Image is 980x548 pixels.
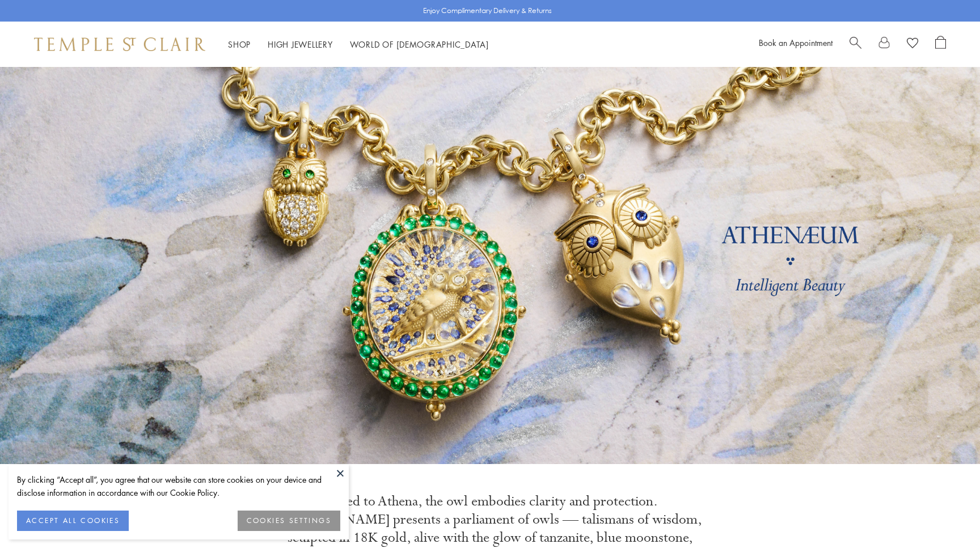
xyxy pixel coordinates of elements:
[228,37,489,52] nav: Main navigation
[228,39,251,50] a: ShopShop
[907,36,918,53] a: View Wishlist
[34,37,205,51] img: Temple St. Clair
[423,5,552,16] p: Enjoy Complimentary Delivery & Returns
[759,37,833,48] a: Book an Appointment
[350,39,489,50] a: World of [DEMOGRAPHIC_DATA]World of [DEMOGRAPHIC_DATA]
[850,36,861,53] a: Search
[238,511,340,531] button: COOKIES SETTINGS
[923,495,969,537] iframe: Gorgias live chat messenger
[268,39,333,50] a: High JewelleryHigh Jewellery
[17,511,129,531] button: ACCEPT ALL COOKIES
[17,473,340,499] div: By clicking “Accept all”, you agree that our website can store cookies on your device and disclos...
[935,36,946,53] a: Open Shopping Bag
